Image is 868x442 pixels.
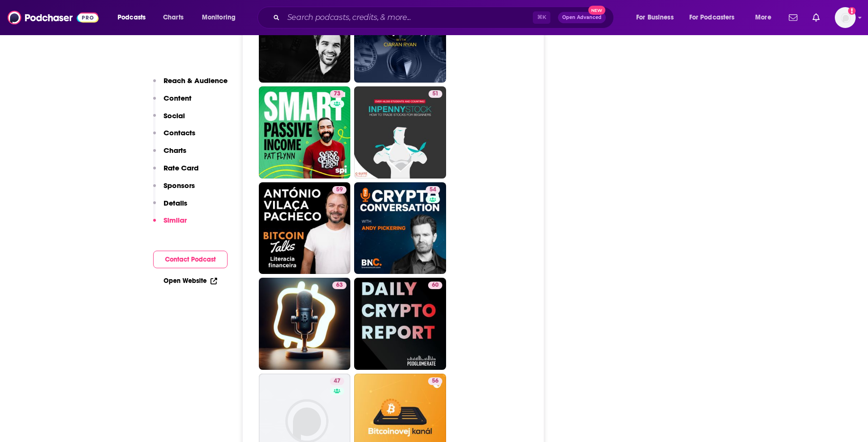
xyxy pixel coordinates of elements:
button: Rate Card [153,163,199,181]
div: Search podcasts, credits, & more... [266,7,623,28]
p: Details [164,198,187,207]
button: open menu [195,10,248,25]
button: Charts [153,146,186,163]
a: Show notifications dropdown [809,9,823,26]
span: Podcasts [118,11,146,24]
button: Contact Podcast [153,251,228,268]
button: Details [153,198,187,216]
a: 47 [330,377,344,385]
p: Content [164,94,192,103]
p: Reach & Audience [164,76,228,85]
a: 63 [259,278,351,370]
span: 59 [336,185,343,195]
span: Logged in as WachsmanSG [835,7,856,28]
span: Charts [163,11,183,24]
button: open menu [749,10,783,25]
p: Sponsors [164,181,195,190]
button: open menu [630,10,685,25]
a: 51 [354,86,446,179]
span: New [588,6,605,15]
span: For Podcasters [689,11,735,24]
span: Open Advanced [562,15,602,20]
span: 47 [334,376,340,386]
p: Contacts [164,128,195,137]
button: Contacts [153,128,195,146]
img: User Profile [835,7,856,28]
button: Show profile menu [835,7,856,28]
a: 51 [429,90,442,98]
button: Open AdvancedNew [558,12,606,23]
span: 73 [334,89,340,99]
a: 59 [332,186,347,194]
a: 73 [330,90,344,98]
span: 51 [432,89,439,99]
a: 73 [259,86,351,179]
a: 63 [332,282,347,289]
a: Show notifications dropdown [785,9,801,26]
a: 60 [428,282,442,289]
p: Charts [164,146,186,155]
span: For Business [636,11,674,24]
img: Podchaser - Follow, Share and Rate Podcasts [8,9,99,27]
span: 63 [336,281,343,290]
button: Social [153,111,185,129]
span: 60 [432,281,439,290]
a: Charts [157,10,189,25]
button: Reach & Audience [153,76,228,94]
p: Rate Card [164,163,199,172]
p: Similar [164,216,187,225]
svg: Add a profile image [848,7,856,15]
button: Content [153,94,192,111]
a: 54 [354,182,446,274]
p: Social [164,111,185,120]
button: open menu [683,10,749,25]
span: Monitoring [202,11,236,24]
input: Search podcasts, credits, & more... [283,10,533,25]
button: open menu [111,10,158,25]
span: More [755,11,771,24]
button: Similar [153,216,187,233]
a: 60 [354,278,446,370]
a: 56 [428,377,442,385]
a: Open Website [164,277,217,285]
a: 59 [259,182,351,274]
a: 54 [426,186,440,194]
span: 56 [432,376,439,386]
button: Sponsors [153,181,195,198]
span: ⌘ K [533,11,550,24]
span: 54 [429,185,436,195]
